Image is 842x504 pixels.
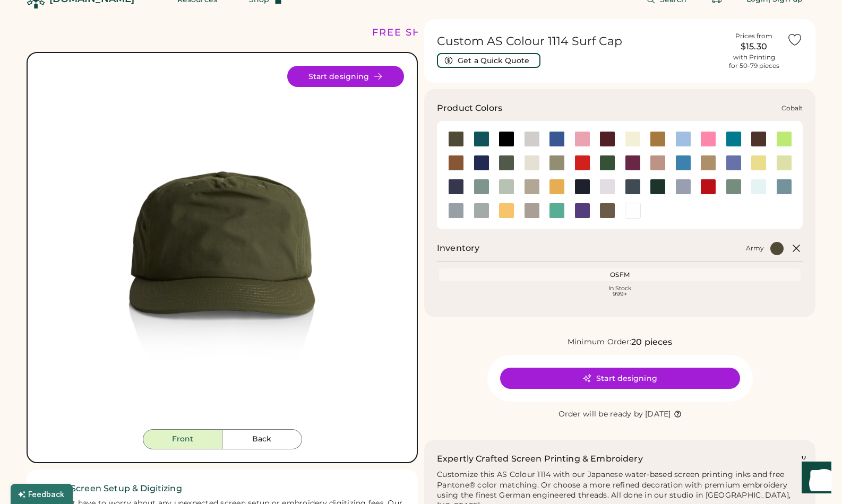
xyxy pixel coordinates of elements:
div: Army [746,244,764,253]
div: with Printing for 50-79 pieces [729,53,779,70]
div: $15.30 [727,40,780,53]
iframe: Front Chat [792,456,837,502]
div: FREE SHIPPING [372,25,463,40]
h3: Product Colors [437,102,502,115]
div: [DATE] [645,409,671,420]
h2: ✓ Free Screen Setup & Digitizing [39,482,405,495]
div: Prices from [735,32,772,40]
h2: Inventory [437,242,479,255]
button: Front [143,429,222,449]
button: Start designing [500,368,740,389]
button: Start designing [287,66,404,87]
img: 1114 - Army Front Image [40,66,404,429]
h2: Expertly Crafted Screen Printing & Embroidery [437,453,643,465]
div: In Stock 999+ [441,285,798,297]
div: OSFM [441,271,798,279]
div: Cobalt [781,104,803,112]
button: Get a Quick Quote [437,53,540,68]
button: Back [222,429,302,449]
div: 1114 Style Image [40,66,404,429]
div: 20 pieces [631,336,672,349]
h1: Custom AS Colour 1114 Surf Cap [437,34,721,49]
div: Minimum Order: [568,337,632,347]
div: Order will be ready by [559,409,643,420]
